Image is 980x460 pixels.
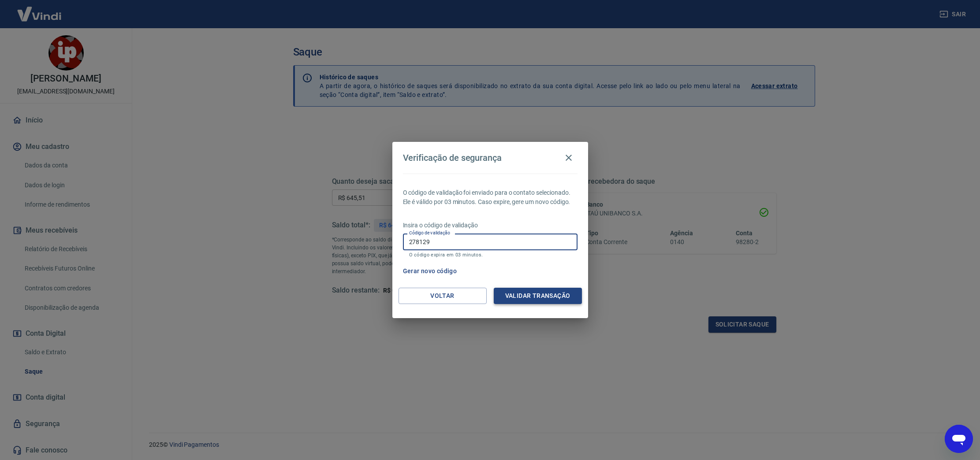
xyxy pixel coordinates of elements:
iframe: Botão para abrir a janela de mensagens, conversa em andamento [945,425,973,453]
button: Validar transação [494,288,582,304]
label: Código de validação [409,230,450,236]
p: Insira o código de validação [403,221,578,230]
button: Gerar novo código [399,263,461,279]
p: O código de validação foi enviado para o contato selecionado. Ele é válido por 03 minutos. Caso e... [403,188,578,207]
h4: Verificação de segurança [403,152,502,163]
button: Voltar [399,288,487,304]
p: O código expira em 03 minutos. [409,252,571,258]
